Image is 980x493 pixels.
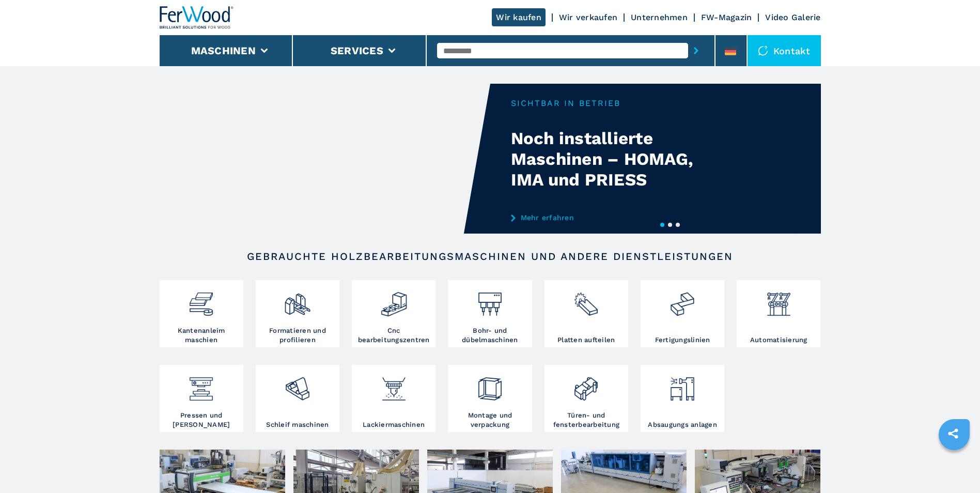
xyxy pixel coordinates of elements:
h3: Automatisierung [750,335,807,345]
button: 1 [660,223,664,227]
a: Türen- und fensterbearbeitung [545,365,628,432]
a: Lackiermaschinen [352,365,435,432]
img: lavorazione_porte_finestre_2.png [572,367,600,403]
a: Fertigungslinien [641,280,724,347]
iframe: Chat [936,446,972,485]
a: Kantenanleim maschien [160,280,243,347]
a: Schleif maschinen [256,365,339,432]
h3: Pressen und [PERSON_NAME] [162,411,241,429]
a: Mehr erfahren [511,213,713,222]
h2: Gebrauchte Holzbearbeitungsmaschinen und andere Dienstleistungen [193,250,788,263]
h3: Fertigungslinien [655,335,710,345]
button: Services [331,44,383,57]
img: automazione.png [765,283,792,318]
h3: Cnc bearbeitungszentren [354,326,433,345]
a: Pressen und [PERSON_NAME] [160,365,243,432]
a: FW-Magazin [701,12,752,22]
button: 2 [668,223,672,227]
img: montaggio_imballaggio_2.png [476,367,504,403]
h3: Montage und verpackung [450,411,529,429]
img: Kontakt [758,45,768,56]
a: Platten aufteilen [545,280,628,347]
img: verniciatura_1.png [380,367,408,403]
h3: Platten aufteilen [557,335,615,345]
img: aspirazione_1.png [668,367,696,403]
img: squadratrici_2.png [284,283,311,318]
a: Wir kaufen [492,8,546,26]
button: Maschinen [191,44,256,57]
a: Bohr- und dübelmaschinen [448,280,532,347]
img: Ferwood [160,6,234,29]
a: Absaugungs anlagen [641,365,724,432]
img: levigatrici_2.png [284,367,311,403]
h3: Formatieren und profilieren [258,326,337,345]
a: Cnc bearbeitungszentren [352,280,435,347]
h3: Absaugungs anlagen [648,420,717,429]
img: foratrici_inseritrici_2.png [476,283,504,318]
img: centro_di_lavoro_cnc_2.png [380,283,408,318]
a: Unternehmen [631,12,688,22]
a: Formatieren und profilieren [256,280,339,347]
img: pressa-strettoia.png [188,367,215,403]
video: Your browser does not support the video tag. [160,84,490,234]
a: Automatisierung [737,280,820,347]
h3: Lackiermaschinen [363,420,425,429]
h3: Kantenanleim maschien [162,326,241,345]
img: linee_di_produzione_2.png [668,283,696,318]
h3: Schleif maschinen [266,420,329,429]
div: Kontakt [748,35,821,66]
a: sharethis [940,421,966,446]
h3: Türen- und fensterbearbeitung [547,411,626,429]
img: bordatrici_1.png [188,283,215,318]
img: sezionatrici_2.png [572,283,600,318]
button: submit-button [688,39,704,63]
a: Wir verkaufen [559,12,617,22]
h3: Bohr- und dübelmaschinen [450,326,529,345]
a: Montage und verpackung [448,365,532,432]
a: Video Galerie [765,12,820,22]
button: 3 [676,223,680,227]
